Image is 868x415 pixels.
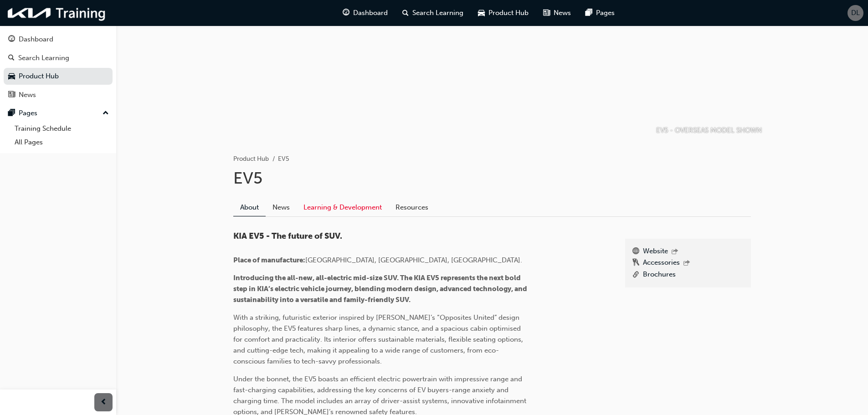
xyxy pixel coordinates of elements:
span: keys-icon [632,257,639,269]
span: With a striking, futuristic exterior inspired by [PERSON_NAME]’s “Opposites United” design philos... [233,313,525,365]
span: outbound-icon [683,260,690,267]
a: Product Hub [233,155,269,163]
span: News [554,8,571,18]
span: Dashboard [353,8,388,18]
span: www-icon [632,246,639,258]
a: guage-iconDashboard [335,4,395,22]
span: Search Learning [412,8,463,18]
a: car-iconProduct Hub [471,4,536,22]
span: Product Hub [488,8,529,18]
a: Brochures [643,269,676,281]
div: Dashboard [19,34,53,45]
h1: EV5 [233,168,751,188]
span: guage-icon [343,7,349,19]
a: Accessories [643,257,680,269]
a: pages-iconPages [578,4,622,22]
span: prev-icon [100,397,107,408]
span: car-icon [478,7,485,19]
span: news-icon [8,91,15,99]
a: Resources [389,199,435,216]
a: News [266,199,297,216]
li: EV5 [278,154,289,164]
a: All Pages [11,135,113,149]
span: DL [851,8,860,18]
button: Pages [4,105,113,122]
span: car-icon [8,72,15,81]
span: guage-icon [8,36,15,44]
span: up-icon [103,108,109,119]
span: outbound-icon [672,248,678,256]
span: news-icon [543,7,550,19]
a: About [233,199,266,216]
p: EV5 - OVERSEAS MODEL SHOWN [656,125,762,136]
div: Pages [19,108,37,118]
span: link-icon [632,269,639,281]
a: Dashboard [4,31,113,48]
span: [GEOGRAPHIC_DATA], [GEOGRAPHIC_DATA], [GEOGRAPHIC_DATA]. [305,256,522,264]
button: DL [847,5,863,21]
a: search-iconSearch Learning [395,4,471,22]
a: Product Hub [4,68,113,85]
a: Learning & Development [297,199,389,216]
a: Search Learning [4,50,113,67]
span: pages-icon [586,7,592,19]
a: News [4,87,113,103]
div: Search Learning [18,53,69,63]
span: search-icon [8,54,15,62]
span: KIA EV5 - The future of SUV. [233,231,342,241]
img: kia-training [5,4,109,22]
button: DashboardSearch LearningProduct HubNews [4,29,113,105]
span: pages-icon [8,109,15,118]
span: Pages [596,8,615,18]
span: Place of manufacture: [233,256,305,264]
span: Introducing the all-new, all-electric mid-size SUV. The KIA EV5 represents the next bold step in ... [233,274,529,304]
div: News [19,90,36,100]
a: news-iconNews [536,4,578,22]
span: search-icon [402,7,409,19]
a: Training Schedule [11,122,113,136]
a: Website [643,246,668,258]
